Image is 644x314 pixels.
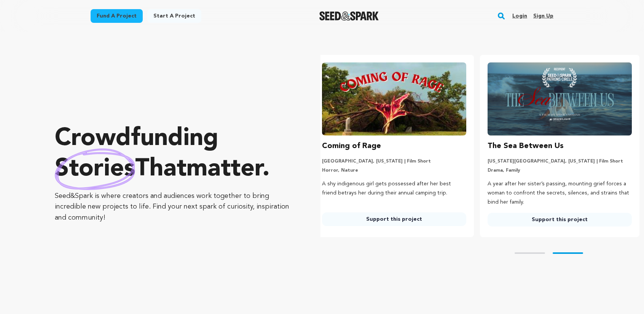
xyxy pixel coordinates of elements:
span: matter [187,157,262,182]
img: The Sea Between Us image [488,62,632,135]
p: A shy indigenous girl gets possessed after her best friend betrays her during their annual campin... [322,180,466,198]
img: Seed&Spark Logo Dark Mode [319,11,379,21]
h3: Coming of Rage [322,140,381,152]
a: Sign up [533,10,553,22]
p: [GEOGRAPHIC_DATA], [US_STATE] | Film Short [322,158,466,164]
p: Horror, Nature [322,167,466,174]
a: Support this project [488,213,632,226]
a: Start a project [147,9,201,23]
a: Seed&Spark Homepage [319,11,379,21]
img: Coming of Rage image [322,62,466,135]
a: Support this project [322,212,466,226]
p: Seed&Spark is where creators and audiences work together to bring incredible new projects to life... [55,191,290,223]
p: [US_STATE][GEOGRAPHIC_DATA], [US_STATE] | Film Short [488,158,632,164]
img: hand sketched image [55,148,135,190]
a: Fund a project [91,9,143,23]
p: Crowdfunding that . [55,124,290,185]
p: Drama, Family [488,167,632,174]
h3: The Sea Between Us [488,140,564,152]
a: Login [512,10,527,22]
p: A year after her sister’s passing, mounting grief forces a woman to confront the secrets, silence... [488,180,632,207]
